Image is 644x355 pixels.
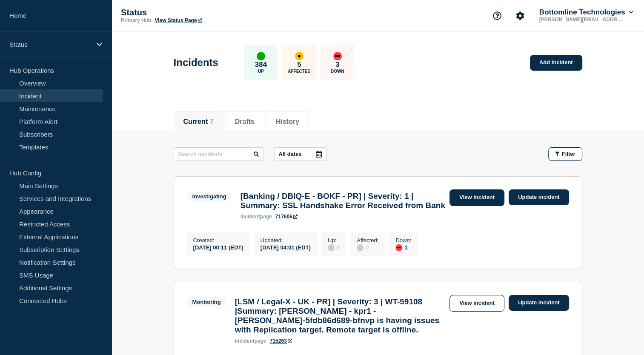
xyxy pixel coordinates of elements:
[530,55,582,71] a: Add incident
[562,151,575,157] span: Filter
[449,189,504,206] a: View incident
[121,17,151,23] p: Primary Hub
[276,118,299,126] button: History
[395,243,411,251] div: 1
[240,192,445,210] h3: [Banking / DBIQ-E - BOKF - PR] | Severity: 1 | Summary: SSL Handshake Error Received from Bank
[511,7,529,25] button: Account settings
[260,237,311,243] p: Updated :
[121,8,291,17] p: Status
[538,8,635,17] button: Bottomline Technologies
[357,237,378,243] p: Affected :
[297,60,301,69] p: 5
[509,189,569,205] a: Update incident
[328,244,335,251] div: disabled
[210,118,214,125] span: 7
[174,57,218,69] h1: Incidents
[240,214,272,220] p: page
[235,118,255,126] button: Drafts
[260,243,311,251] div: [DATE] 04:01 (EDT)
[488,7,506,25] button: Support
[240,214,260,220] span: incident
[538,17,626,23] p: [PERSON_NAME][EMAIL_ADDRESS][DOMAIN_NAME]
[155,17,202,23] a: View Status Page
[395,244,402,251] div: down
[193,237,243,243] p: Created :
[257,52,265,60] div: up
[548,147,582,161] button: Filter
[187,192,232,201] span: Investigating
[174,147,264,161] input: Search incidents
[331,69,344,74] p: Down
[9,41,91,48] p: Status
[395,237,411,243] p: Down :
[270,338,292,344] a: 715263
[449,295,504,312] a: View incident
[274,147,327,161] button: All dates
[328,237,340,243] p: Up :
[235,297,445,335] h3: [LSM / Legal-X - UK - PR] | Severity: 3 | WT-59108 |Summary: [PERSON_NAME] - kpr1 - [PERSON_NAME]...
[333,52,342,60] div: down
[279,151,302,157] p: All dates
[187,297,226,307] span: Monitoring
[235,338,255,344] span: incident
[357,244,364,251] div: disabled
[295,52,303,60] div: affected
[183,118,214,126] button: Current 7
[258,69,264,74] p: Up
[275,214,298,220] a: 717606
[235,338,266,344] p: page
[357,243,378,251] div: 0
[328,243,340,251] div: 0
[193,243,243,251] div: [DATE] 00:11 (EDT)
[255,60,267,69] p: 384
[335,60,339,69] p: 3
[288,69,310,74] p: Affected
[509,295,569,311] a: Update incident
